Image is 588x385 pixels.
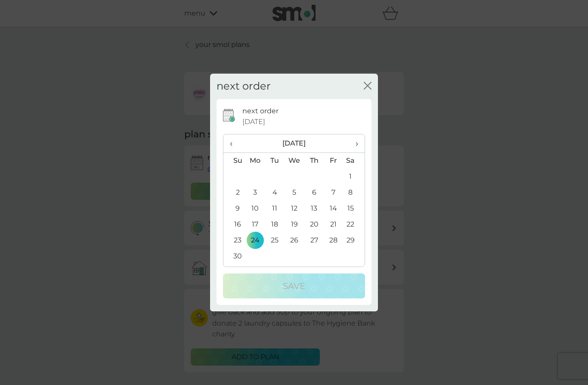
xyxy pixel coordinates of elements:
td: 28 [324,233,343,248]
td: 16 [223,217,245,233]
span: › [350,134,358,152]
th: We [285,152,304,169]
th: Th [304,152,324,169]
td: 5 [285,185,304,201]
span: ‹ [230,134,239,152]
td: 24 [245,233,265,248]
td: 25 [265,233,285,248]
td: 3 [245,185,265,201]
th: Fr [324,152,343,169]
td: 23 [223,233,245,248]
p: next order [242,106,279,117]
td: 20 [304,217,324,233]
td: 13 [304,201,324,217]
p: Save [283,279,305,293]
button: Save [223,273,365,298]
button: close [364,82,371,91]
th: Mo [245,152,265,169]
td: 11 [265,201,285,217]
td: 6 [304,185,324,201]
td: 22 [343,217,365,233]
td: 12 [285,201,304,217]
td: 27 [304,233,324,248]
td: 21 [324,217,343,233]
th: Su [223,152,245,169]
td: 19 [285,217,304,233]
th: Sa [343,152,365,169]
td: 2 [223,185,245,201]
td: 10 [245,201,265,217]
td: 17 [245,217,265,233]
td: 29 [343,233,365,248]
td: 26 [285,233,304,248]
td: 4 [265,185,285,201]
td: 9 [223,201,245,217]
h2: next order [217,80,271,93]
span: [DATE] [242,116,265,127]
th: [DATE] [245,134,343,153]
td: 15 [343,201,365,217]
td: 14 [324,201,343,217]
td: 1 [343,169,365,185]
td: 30 [223,248,245,264]
td: 7 [324,185,343,201]
th: Tu [265,152,285,169]
td: 18 [265,217,285,233]
td: 8 [343,185,365,201]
